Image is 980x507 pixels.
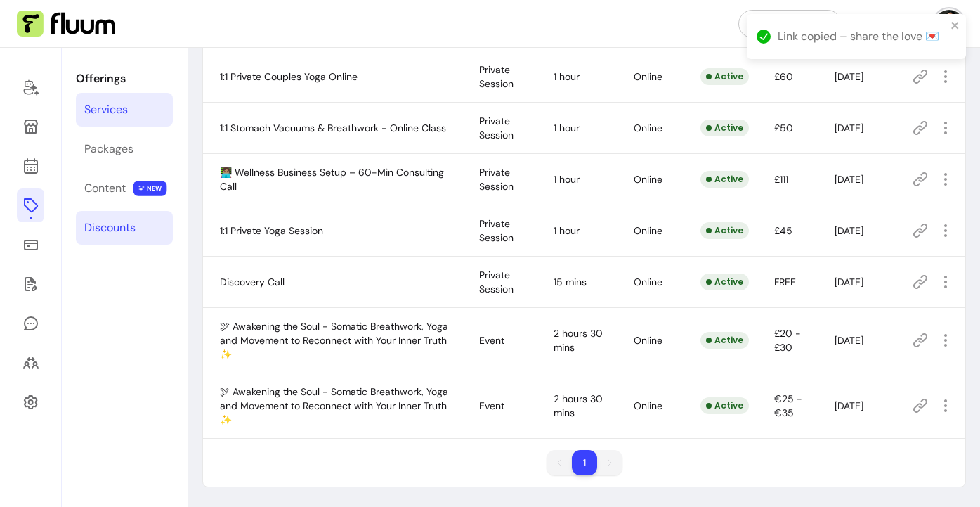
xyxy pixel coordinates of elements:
span: 1 hour [554,224,580,237]
a: Clients [17,346,44,380]
span: Private Session [479,115,514,141]
span: 1:1 Private Couples Yoga Online [220,70,358,83]
span: Private Session [479,217,514,244]
span: 1:1 Stomach Vacuums & Breathwork - Online Class [220,122,446,134]
span: [DATE] [835,224,863,237]
a: Offerings [17,188,44,222]
span: €25 - €35 [774,392,802,419]
span: [DATE] [835,122,863,134]
span: Online [634,70,662,83]
li: pagination item 1 active [572,450,597,475]
img: Fluum Logo [17,11,115,37]
a: Storefront [17,110,44,143]
span: FREE [774,276,796,288]
div: Active [700,222,749,239]
span: Online [634,276,662,288]
div: Active [700,68,749,85]
a: Calendar [17,149,44,183]
span: 2 hours 30 mins [554,327,603,354]
div: Active [700,274,749,290]
div: Packages [84,141,133,158]
div: Active [700,397,749,414]
div: Content [84,180,126,197]
span: Online [634,334,662,347]
p: Offerings [76,70,173,87]
a: Discounts [76,211,173,245]
a: Content NEW [76,172,173,205]
div: Active [700,332,749,349]
span: £50 [774,122,793,134]
span: [DATE] [835,334,863,347]
span: £45 [774,224,792,237]
div: Link copied – share the love 💌 [778,28,946,45]
span: Private Session [479,63,514,90]
button: avatar[PERSON_NAME] [853,10,963,38]
a: Forms [17,267,44,301]
span: Online [634,399,662,412]
a: My Messages [17,307,44,340]
span: 1 hour [554,173,580,186]
span: £60 [774,70,793,83]
div: Active [700,120,749,136]
span: Event [479,399,504,412]
span: NEW [133,181,167,196]
div: Discounts [84,219,136,236]
a: Packages [76,132,173,166]
div: Services [84,101,128,118]
span: [DATE] [835,173,863,186]
a: Sales [17,228,44,262]
span: 15 mins [554,276,587,288]
span: 👩🏽‍💻 Wellness Business Setup – 60-Min Consulting Call [220,166,444,193]
span: 🕊 Awakening the Soul - Somatic Breathwork, Yoga and Movement to Reconnect with Your Inner Truth ✨ [220,385,448,426]
span: [DATE] [835,399,863,412]
nav: pagination navigation [540,443,629,482]
button: close [950,20,960,31]
span: Online [634,224,662,237]
span: [DATE] [835,70,863,83]
span: £111 [774,173,788,186]
a: Refer & Earn [738,10,842,38]
span: Private Session [479,269,514,295]
a: Services [76,93,173,127]
span: 1 hour [554,122,580,134]
div: Active [700,171,749,188]
span: Private Session [479,166,514,193]
img: avatar [935,10,963,38]
a: Home [17,70,44,104]
span: 1:1 Private Yoga Session [220,224,323,237]
span: Online [634,173,662,186]
span: Discovery Call [220,276,285,288]
span: £20 - £30 [774,327,801,354]
span: 🕊 Awakening the Soul - Somatic Breathwork, Yoga and Movement to Reconnect with Your Inner Truth ✨ [220,320,448,361]
span: [DATE] [835,276,863,288]
a: Settings [17,385,44,419]
span: 1 hour [554,70,580,83]
span: Event [479,334,504,347]
span: 2 hours 30 mins [554,392,603,419]
span: Online [634,122,662,134]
